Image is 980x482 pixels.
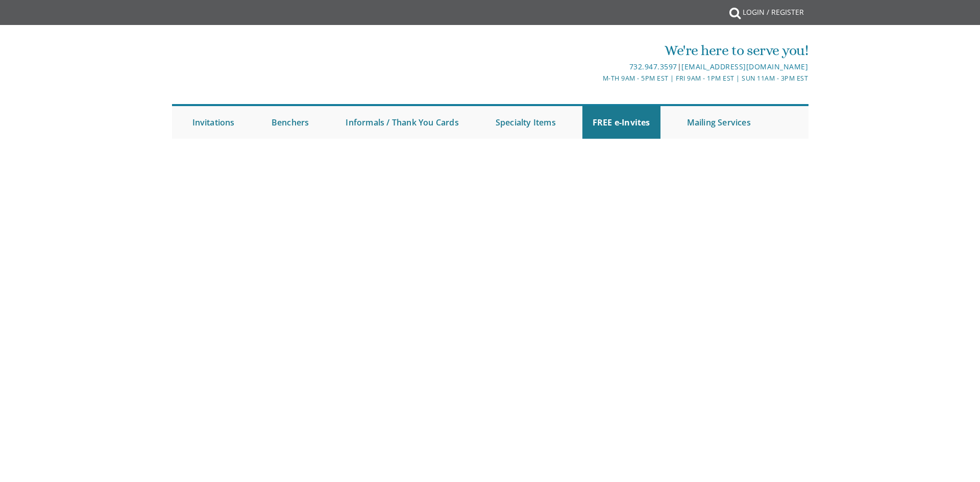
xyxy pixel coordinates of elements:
a: FREE e-Invites [582,106,660,139]
div: M-Th 9am - 5pm EST | Fri 9am - 1pm EST | Sun 11am - 3pm EST [384,73,808,84]
a: Mailing Services [677,106,761,139]
div: | [384,61,808,73]
a: Informals / Thank You Cards [335,106,469,139]
a: Benchers [261,106,320,139]
a: [EMAIL_ADDRESS][DOMAIN_NAME] [681,62,808,71]
div: We're here to serve you! [384,40,808,61]
a: 732.947.3597 [629,62,677,71]
a: Invitations [182,106,245,139]
a: Specialty Items [485,106,566,139]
